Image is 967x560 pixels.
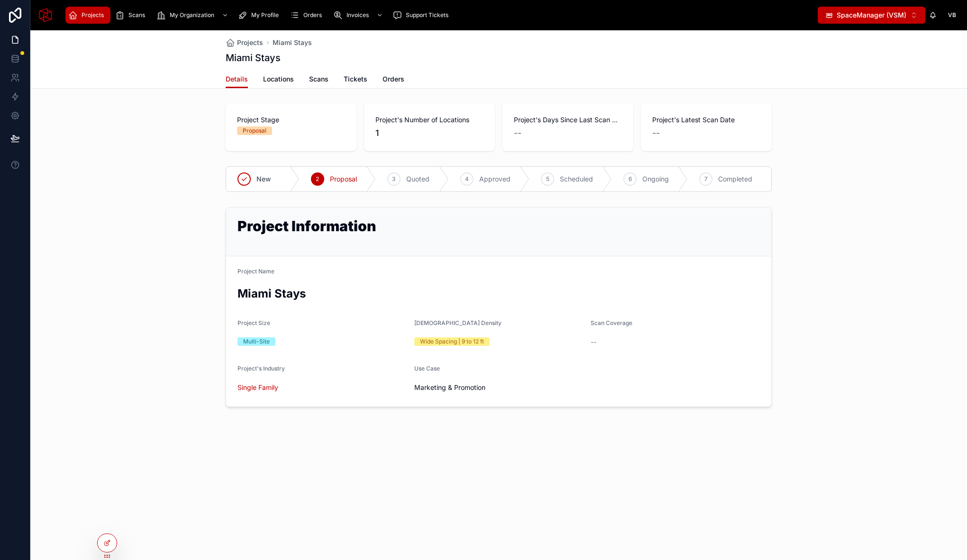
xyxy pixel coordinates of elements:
span: Scans [309,74,328,84]
span: 3 [392,175,395,183]
span: Scans [128,11,145,19]
span: Project's Number of Locations [375,115,483,125]
a: My Profile [235,7,285,24]
h1: Project Information [237,219,760,233]
span: Orders [303,11,322,19]
span: Marketing & Promotion [414,383,485,392]
span: Project Stage [237,115,345,125]
h2: Miami Stays [237,286,760,301]
div: scrollable content [61,5,818,26]
span: Support Tickets [406,11,448,19]
a: Invoices [330,7,388,24]
span: Project Size [237,319,270,326]
span: -- [652,126,660,140]
span: 4 [465,175,469,183]
a: Details [226,71,248,89]
button: Select Button [818,7,925,24]
span: 6 [629,175,632,183]
div: Wide Spacing | 9 to 12 ft [420,337,484,346]
span: Project's Days Since Last Scan Count copy [514,115,622,125]
span: Use Case [414,365,440,372]
span: Locations [263,74,294,84]
span: Proposal [330,174,357,184]
span: 1 [375,126,483,140]
a: Tickets [344,71,367,90]
img: App logo [38,8,53,23]
h1: Miami Stays [226,51,281,64]
div: Multi-Site [243,337,270,346]
span: VB [948,11,956,19]
span: Project Name [237,268,274,275]
a: Projects [226,38,263,47]
a: Single Family [237,383,278,392]
span: Completed [718,174,752,184]
a: Scans [309,71,328,90]
span: 5 [546,175,549,183]
span: Quoted [406,174,429,184]
span: SpaceManager (VSM) [837,10,906,20]
a: Locations [263,71,294,90]
span: Approved [479,174,511,184]
span: [DEMOGRAPHIC_DATA] Density [414,319,502,326]
a: My Organization [154,7,233,24]
a: Scans [112,7,152,24]
span: Orders [383,74,404,84]
span: Scheduled [560,174,593,184]
span: Details [226,74,248,84]
span: Ongoing [642,174,669,184]
span: Project's Latest Scan Date [652,115,760,125]
a: Projects [65,7,110,24]
a: Orders [383,71,404,90]
a: Support Tickets [390,7,455,24]
span: My Profile [251,11,279,19]
span: Projects [237,38,263,47]
span: Invoices [347,11,369,19]
span: Scan Coverage [591,319,632,326]
a: Orders [287,7,328,24]
div: Proposal [243,126,266,135]
a: Miami Stays [273,38,312,47]
span: 7 [704,175,708,183]
span: My Organization [170,11,214,19]
span: Projects [82,11,104,19]
span: -- [514,126,521,140]
span: Tickets [344,74,367,84]
span: New [256,174,271,184]
span: 2 [316,175,319,183]
span: -- [591,337,596,347]
span: Project's Industry [237,365,285,372]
